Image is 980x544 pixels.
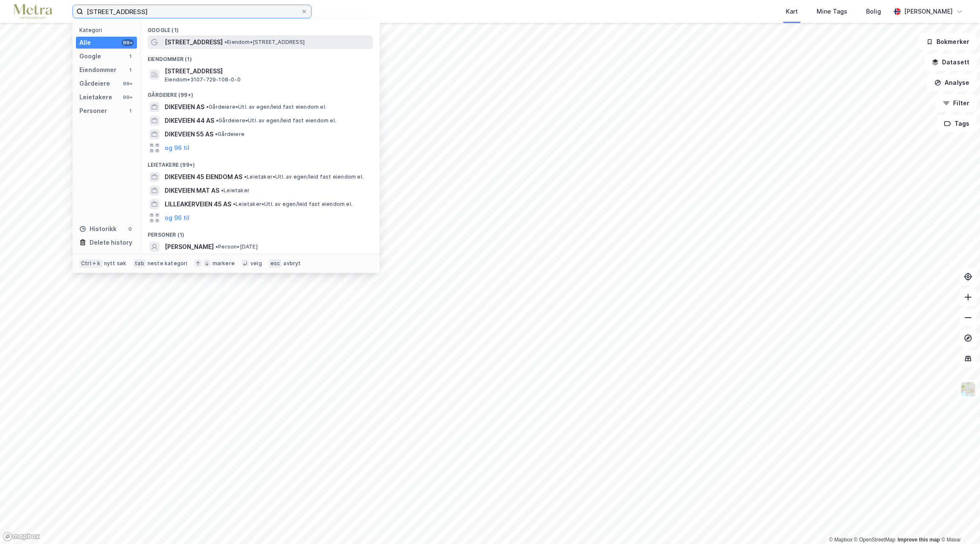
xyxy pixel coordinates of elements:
button: Tags [937,115,977,132]
iframe: Chat Widget [937,503,980,544]
div: [PERSON_NAME] [904,6,953,17]
div: velg [250,260,262,267]
div: nytt søk [104,260,127,267]
span: Leietaker • Utl. av egen/leid fast eiendom el. [244,174,364,180]
div: Personer (1) [141,225,380,240]
div: Alle [79,38,91,48]
div: 1 [127,67,134,73]
div: 99+ [122,39,134,46]
a: Improve this map [898,537,940,543]
input: Søk på adresse, matrikkel, gårdeiere, leietakere eller personer [83,5,301,18]
span: • [215,131,218,137]
span: Eiendom • [STREET_ADDRESS] [224,39,305,46]
div: Delete history [90,237,132,248]
span: • [224,39,227,45]
button: Datasett [925,54,977,71]
div: markere [212,260,235,267]
span: Gårdeiere [215,131,244,138]
div: Kart [786,6,798,17]
span: [PERSON_NAME] [165,242,214,252]
div: avbryt [283,260,301,267]
span: • [221,187,224,194]
span: Eiendom • 3107-729-108-0-0 [165,76,241,83]
span: [STREET_ADDRESS] [165,37,223,47]
div: Gårdeiere [79,78,110,89]
span: Person • [DATE] [215,243,258,250]
button: Filter [936,95,977,112]
div: Google (1) [141,20,380,35]
div: Eiendommer [79,65,116,75]
button: og 96 til [165,143,189,153]
span: Gårdeiere • Utl. av egen/leid fast eiendom el. [216,117,336,124]
div: Leietakere (99+) [141,155,380,170]
span: [STREET_ADDRESS] [165,66,369,76]
img: metra-logo.256734c3b2bbffee19d4.png [14,4,52,19]
span: • [216,117,218,124]
span: DIKEVEIEN 44 AS [165,116,214,126]
a: Mapbox [829,537,852,543]
div: tab [133,259,146,268]
span: DIKEVEIEN 45 EIENDOM AS [165,172,242,182]
div: Ctrl + k [79,259,102,268]
span: • [206,104,209,110]
div: 1 [127,53,134,60]
span: DIKEVEIEN 55 AS [165,129,213,139]
button: og 96 til [165,213,189,223]
img: Z [960,381,976,397]
div: Gårdeiere (99+) [141,85,380,100]
span: Gårdeiere • Utl. av egen/leid fast eiendom el. [206,104,326,110]
span: LILLEAKERVEIEN 45 AS [165,199,231,209]
span: • [233,201,236,207]
span: • [215,243,218,250]
div: neste kategori [148,260,188,267]
button: Analyse [927,74,977,91]
button: Bokmerker [919,33,977,50]
div: Kontrollprogram for chat [937,503,980,544]
div: Mine Tags [817,6,847,17]
div: Personer [79,106,107,116]
span: DIKEVEIEN MAT AS [165,185,219,196]
div: Bolig [866,6,881,17]
span: Leietaker [221,187,250,194]
div: Eiendommer (1) [141,49,380,64]
span: DIKEVEIEN AS [165,102,204,112]
div: 1 [127,107,134,114]
span: • [244,174,247,180]
div: esc [269,259,282,268]
div: Google [79,51,101,61]
span: Leietaker • Utl. av egen/leid fast eiendom el. [233,201,352,208]
a: Mapbox homepage [3,532,40,541]
div: 99+ [122,80,134,87]
div: Kategori [79,27,137,33]
div: Leietakere [79,92,112,102]
div: 0 [127,226,134,232]
div: 99+ [122,94,134,101]
div: Historikk [79,224,116,234]
a: OpenStreetMap [854,537,896,543]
